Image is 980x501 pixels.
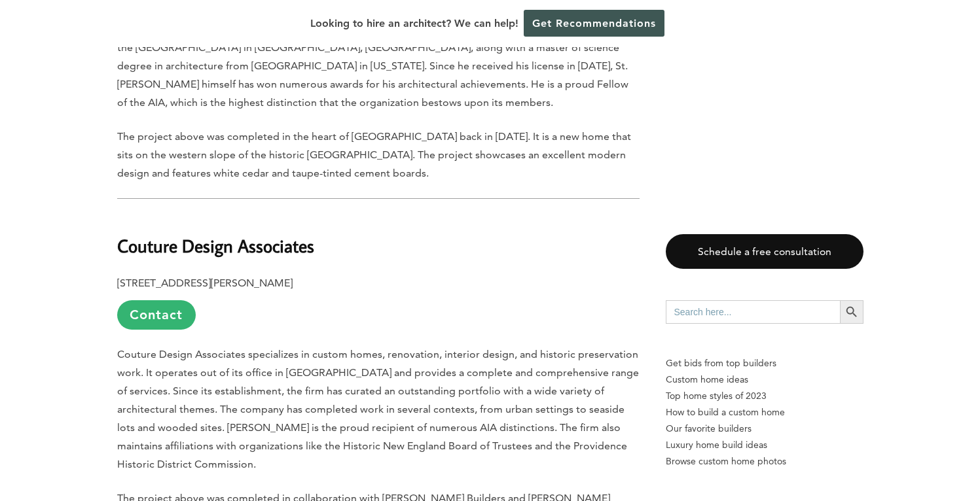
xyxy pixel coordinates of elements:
a: Top home styles of 2023 [666,388,863,404]
a: Luxury home build ideas [666,437,863,453]
a: Browse custom home photos [666,453,863,470]
a: Get Recommendations [524,10,664,37]
span: Couture Design Associates specializes in custom homes, renovation, interior design, and historic ... [117,348,639,470]
svg: Search [844,305,859,319]
b: [STREET_ADDRESS][PERSON_NAME] [117,277,293,289]
a: How to build a custom home [666,404,863,421]
a: Schedule a free consultation [666,234,863,269]
a: Custom home ideas [666,371,863,388]
input: Search here... [666,300,840,324]
a: Our favorite builders [666,421,863,437]
p: Get bids from top builders [666,355,863,371]
b: Couture Design Associates [117,234,314,257]
span: The project above was completed in the heart of [GEOGRAPHIC_DATA] back in [DATE]. It is a new hom... [117,130,631,179]
a: Contact [117,300,196,330]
